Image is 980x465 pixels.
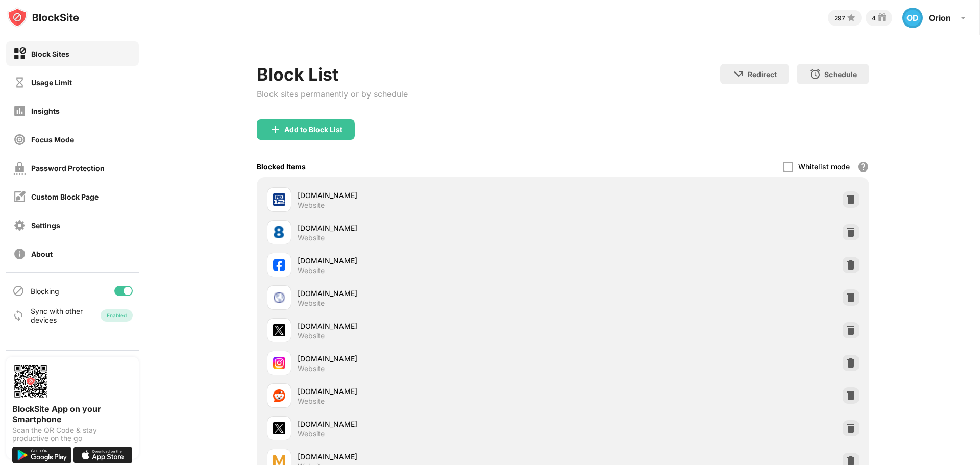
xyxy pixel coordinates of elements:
[31,135,74,144] div: Focus Mode
[13,105,26,117] img: insights-off.svg
[284,126,342,134] div: Add to Block List
[12,309,24,322] img: sync-icon.svg
[31,221,60,230] div: Settings
[12,363,49,400] img: options-page-qr-code.png
[273,357,285,369] img: favicons
[73,447,133,463] img: download-on-the-app-store.svg
[273,259,285,271] img: favicons
[12,404,133,424] div: BlockSite App on your Smartphone
[257,64,408,85] div: Block List
[257,89,408,99] div: Block sites permanently or by schedule
[31,307,83,324] div: Sync with other devices
[273,422,285,434] img: favicons
[13,219,26,232] img: settings-off.svg
[298,419,563,429] div: [DOMAIN_NAME]
[31,107,60,115] div: Insights
[824,70,857,79] div: Schedule
[798,162,850,171] div: Whitelist mode
[273,324,285,336] img: favicons
[273,193,285,206] img: favicons
[13,133,26,146] img: focus-off.svg
[748,70,777,79] div: Redirect
[31,192,99,201] div: Custom Block Page
[298,223,563,233] div: [DOMAIN_NAME]
[12,447,71,463] img: get-it-on-google-play.svg
[298,364,325,373] div: Website
[298,429,325,438] div: Website
[273,226,285,238] img: favicons
[31,78,72,87] div: Usage Limit
[834,14,845,22] div: 297
[31,164,105,173] div: Password Protection
[13,248,26,260] img: about-off.svg
[12,426,133,443] div: Scan the QR Code & stay productive on the go
[298,321,563,331] div: [DOMAIN_NAME]
[298,331,325,340] div: Website
[298,233,325,242] div: Website
[13,162,26,175] img: password-protection-off.svg
[257,162,306,171] div: Blocked Items
[298,255,563,266] div: [DOMAIN_NAME]
[298,190,563,201] div: [DOMAIN_NAME]
[298,451,563,462] div: [DOMAIN_NAME]
[273,389,285,402] img: favicons
[298,397,325,406] div: Website
[13,76,26,89] img: time-usage-off.svg
[298,386,563,397] div: [DOMAIN_NAME]
[13,190,26,203] img: customize-block-page-off.svg
[902,8,923,28] div: OD
[298,353,563,364] div: [DOMAIN_NAME]
[13,47,26,60] img: block-on.svg
[845,12,857,24] img: points-small.svg
[107,312,127,319] div: Enabled
[298,266,325,275] div: Website
[31,287,59,296] div: Blocking
[298,299,325,308] div: Website
[872,14,876,22] div: 4
[31,50,69,58] div: Block Sites
[929,13,951,23] div: Orion
[298,201,325,210] div: Website
[298,288,563,299] div: [DOMAIN_NAME]
[273,291,285,304] img: favicons
[7,7,79,28] img: logo-blocksite.svg
[12,285,24,297] img: blocking-icon.svg
[31,250,53,258] div: About
[876,12,888,24] img: reward-small.svg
